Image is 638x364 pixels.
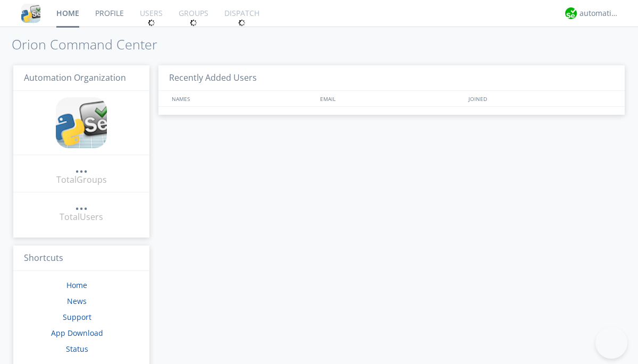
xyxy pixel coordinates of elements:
div: JOINED [466,91,615,106]
a: App Download [51,328,103,338]
span: Automation Organization [24,72,126,83]
h3: Shortcuts [13,246,149,272]
a: Support [63,312,91,322]
img: spin.svg [238,19,246,27]
a: News [67,296,87,306]
div: EMAIL [317,91,466,106]
div: NAMES [169,91,315,106]
a: Status [66,344,88,354]
h3: Recently Added Users [158,65,625,91]
div: ... [75,162,88,172]
img: d2d01cd9b4174d08988066c6d424eccd [565,7,577,19]
img: spin.svg [148,19,155,27]
div: automation+atlas [580,8,619,19]
img: cddb5a64eb264b2086981ab96f4c1ba7 [21,4,40,23]
a: ... [75,162,88,174]
iframe: Toggle Customer Support [595,327,627,359]
a: Home [66,280,87,290]
img: cddb5a64eb264b2086981ab96f4c1ba7 [56,97,107,148]
a: ... [75,199,88,211]
div: Total Users [60,211,103,223]
div: Total Groups [56,174,107,186]
div: ... [75,199,88,209]
img: spin.svg [190,19,197,27]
